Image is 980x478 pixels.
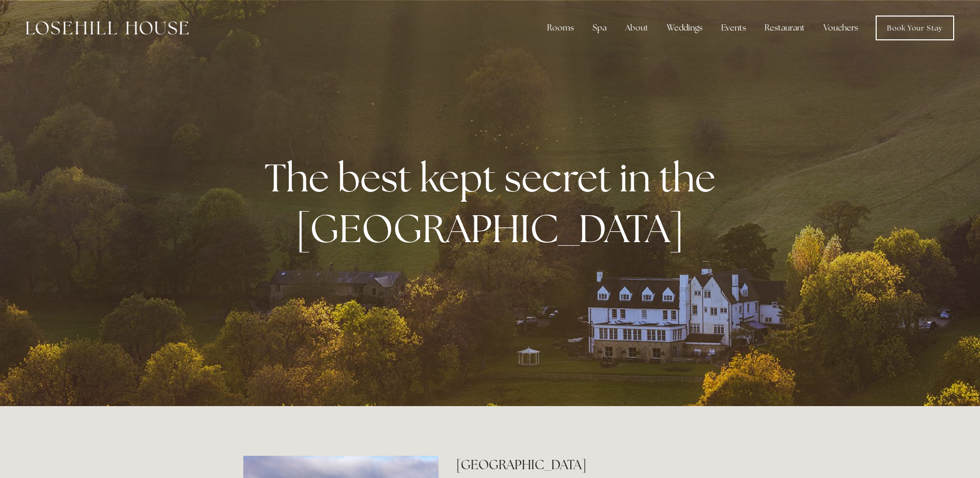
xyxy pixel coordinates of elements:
[815,18,866,38] a: Vouchers
[659,18,711,38] div: Weddings
[539,18,582,38] div: Rooms
[456,456,737,474] h2: [GEOGRAPHIC_DATA]
[26,21,189,35] img: Losehill House
[756,18,813,38] div: Restaurant
[617,18,657,38] div: About
[265,152,724,253] strong: The best kept secret in the [GEOGRAPHIC_DATA]
[713,18,754,38] div: Events
[876,16,954,40] a: Book Your Stay
[584,18,615,38] div: Spa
